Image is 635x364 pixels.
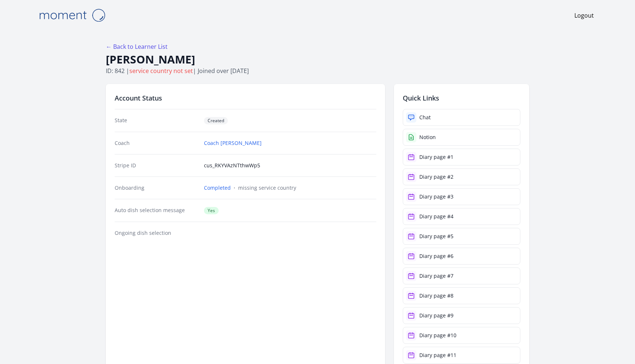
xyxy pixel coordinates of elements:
dt: Coach [115,139,198,147]
div: Diary page #2 [419,173,453,181]
div: Notion [419,134,436,141]
p: ID: 842 | | Joined over [DATE] [106,66,529,75]
a: Diary page #1 [403,149,520,165]
img: Moment [35,6,109,25]
dd: cus_RKYVAzNTthwWp5 [204,162,376,169]
span: service country not set [129,67,193,75]
a: Diary page #10 [403,327,520,344]
dt: State [115,117,198,124]
a: Logout [574,11,594,20]
div: Diary page #8 [419,292,453,299]
a: Diary page #11 [403,347,520,364]
a: Diary page #7 [403,267,520,284]
a: Notion [403,129,520,146]
h1: [PERSON_NAME] [106,52,529,66]
a: Diary page #6 [403,248,520,265]
div: Diary page #5 [419,233,453,240]
div: Diary page #9 [419,312,453,319]
a: Coach [PERSON_NAME] [204,139,262,147]
div: Chat [419,114,431,121]
a: Diary page #5 [403,228,520,245]
dt: Onboarding [115,184,198,192]
a: Completed [204,184,231,192]
div: Diary page #3 [419,193,453,200]
div: Diary page #7 [419,272,453,280]
a: Diary page #3 [403,188,520,205]
h2: Quick Links [403,93,520,103]
a: Diary page #8 [403,287,520,304]
div: Diary page #4 [419,213,453,220]
span: Created [204,117,228,124]
dt: Stripe ID [115,162,198,169]
h2: Account Status [115,93,376,103]
dt: Auto dish selection message [115,207,198,214]
div: Diary page #11 [419,352,456,359]
a: Diary page #9 [403,307,520,324]
a: Chat [403,109,520,126]
div: Diary page #6 [419,252,453,260]
span: · [234,184,235,191]
span: missing service country [238,184,296,191]
a: ← Back to Learner List [106,43,168,51]
a: Diary page #4 [403,208,520,225]
div: Diary page #10 [419,332,456,339]
span: Yes [204,207,219,214]
dt: Ongoing dish selection [115,229,198,237]
div: Diary page #1 [419,153,453,161]
a: Diary page #2 [403,168,520,185]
